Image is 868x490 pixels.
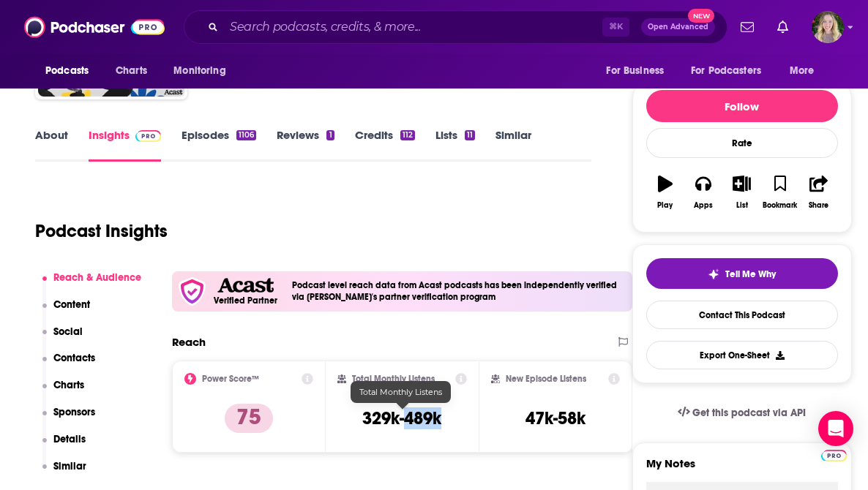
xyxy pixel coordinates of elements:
[735,15,760,39] a: Show notifications dropdown
[53,379,84,391] p: Charts
[214,296,277,305] h5: Verified Partner
[736,201,748,210] div: List
[24,13,165,41] img: Podchaser - Follow, Share and Rate Podcasts
[495,128,531,162] a: Similar
[771,15,794,39] a: Show notifications dropdown
[42,433,86,460] button: Details
[812,11,844,43] span: Logged in as lauren19365
[53,298,90,311] p: Content
[35,57,108,85] button: open menu
[809,201,828,210] div: Share
[106,57,156,85] a: Charts
[506,374,586,384] h2: New Episode Listens
[202,374,259,384] h2: Power Score™
[236,130,256,140] div: 1106
[217,278,273,293] img: Acast
[818,411,853,446] div: Open Intercom Messenger
[42,379,85,406] button: Charts
[35,128,68,162] a: About
[35,220,168,242] h1: Podcast Insights
[182,128,256,162] a: Episodes1106
[224,15,602,39] input: Search podcasts, credits, & more...
[173,61,225,81] span: Monitoring
[646,166,684,219] button: Play
[53,406,95,418] p: Sponsors
[326,130,334,140] div: 1
[694,201,713,210] div: Apps
[681,57,782,85] button: open menu
[42,325,83,353] button: Social
[646,258,838,289] button: tell me why sparkleTell Me Why
[722,166,760,219] button: List
[355,128,415,162] a: Credits112
[116,61,147,81] span: Charts
[646,341,838,369] button: Export One-Sheet
[352,374,435,384] h2: Total Monthly Listens
[641,18,715,36] button: Open AdvancedNew
[42,406,96,433] button: Sponsors
[646,90,838,122] button: Follow
[53,325,83,338] p: Social
[708,268,719,280] img: tell me why sparkle
[606,61,664,81] span: For Business
[525,407,585,429] h3: 47k-58k
[812,11,844,43] button: Show profile menu
[225,404,273,433] p: 75
[725,268,776,280] span: Tell Me Why
[691,61,761,81] span: For Podcasters
[821,448,847,461] a: Pro website
[646,456,838,482] label: My Notes
[763,201,797,210] div: Bookmark
[799,166,837,219] button: Share
[42,460,87,487] button: Similar
[53,433,86,445] p: Details
[42,352,96,379] button: Contacts
[362,407,441,429] h3: 329k-489k
[292,280,626,302] h4: Podcast level reach data from Acast podcasts has been independently verified via [PERSON_NAME]'s ...
[277,128,334,162] a: Reviews1
[53,352,95,364] p: Contacts
[45,61,89,81] span: Podcasts
[400,130,415,140] div: 112
[646,128,838,158] div: Rate
[657,201,673,210] div: Play
[163,57,244,85] button: open menu
[596,57,682,85] button: open menu
[684,166,722,219] button: Apps
[666,395,818,431] a: Get this podcast via API
[812,11,844,43] img: User Profile
[761,166,799,219] button: Bookmark
[646,301,838,329] a: Contact This Podcast
[465,130,475,140] div: 11
[53,460,86,472] p: Similar
[648,23,708,31] span: Open Advanced
[359,387,442,397] span: Total Monthly Listens
[172,335,206,349] h2: Reach
[178,277,206,306] img: verfied icon
[779,57,833,85] button: open menu
[184,10,727,44] div: Search podcasts, credits, & more...
[53,271,141,284] p: Reach & Audience
[89,128,161,162] a: InsightsPodchaser Pro
[435,128,475,162] a: Lists11
[42,271,142,298] button: Reach & Audience
[688,9,714,23] span: New
[790,61,815,81] span: More
[602,18,629,37] span: ⌘ K
[135,130,161,142] img: Podchaser Pro
[692,407,806,419] span: Get this podcast via API
[821,450,847,461] img: Podchaser Pro
[42,298,91,325] button: Content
